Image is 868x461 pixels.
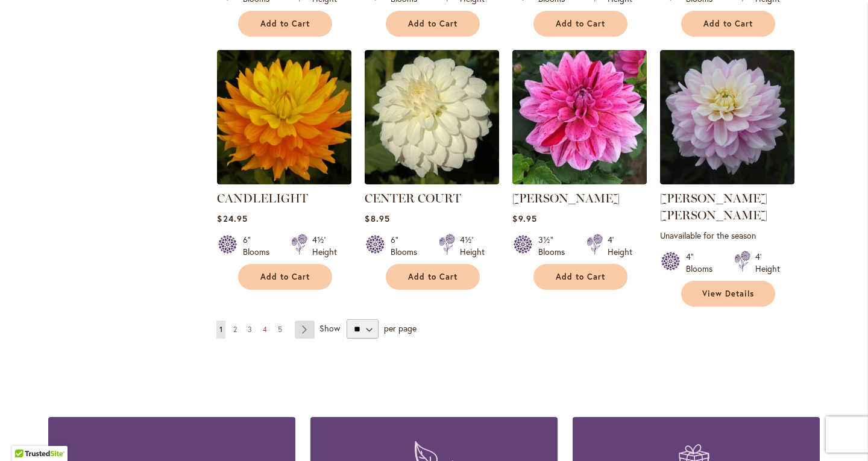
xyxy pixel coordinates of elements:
[391,234,424,258] div: 6" Blooms
[260,321,270,339] a: 4
[233,325,237,334] span: 2
[230,321,240,339] a: 2
[681,11,775,37] button: Add to Cart
[686,251,720,275] div: 4" Blooms
[312,234,337,258] div: 4½' Height
[384,322,417,334] span: per page
[755,251,780,275] div: 4' Height
[263,325,267,334] span: 4
[512,50,647,184] img: CHA CHING
[365,191,461,205] a: CENTER COURT
[319,322,340,334] span: Show
[278,325,282,334] span: 5
[460,234,485,258] div: 4½' Height
[660,191,767,222] a: [PERSON_NAME] [PERSON_NAME]
[533,264,627,290] button: Add to Cart
[365,213,389,224] span: $8.95
[533,11,627,37] button: Add to Cart
[556,272,605,282] span: Add to Cart
[660,50,794,184] img: Charlotte Mae
[217,191,308,205] a: CANDLELIGHT
[243,234,277,258] div: 6" Blooms
[386,264,480,290] button: Add to Cart
[365,50,499,184] img: CENTER COURT
[660,175,794,187] a: Charlotte Mae
[386,11,480,37] button: Add to Cart
[681,281,775,307] a: View Details
[275,321,285,339] a: 5
[219,325,222,334] span: 1
[556,19,605,29] span: Add to Cart
[9,418,43,452] iframe: Launch Accessibility Center
[608,234,632,258] div: 4' Height
[408,19,458,29] span: Add to Cart
[248,325,252,334] span: 3
[245,321,255,339] a: 3
[512,175,647,187] a: CHA CHING
[217,50,351,184] img: CANDLELIGHT
[703,19,753,29] span: Add to Cart
[238,11,332,37] button: Add to Cart
[702,289,754,299] span: View Details
[217,213,247,224] span: $24.95
[260,19,310,29] span: Add to Cart
[512,213,536,224] span: $9.95
[365,175,499,187] a: CENTER COURT
[260,272,310,282] span: Add to Cart
[512,191,620,205] a: [PERSON_NAME]
[217,175,351,187] a: CANDLELIGHT
[660,230,794,241] p: Unavailable for the season
[538,234,572,258] div: 3½" Blooms
[238,264,332,290] button: Add to Cart
[408,272,458,282] span: Add to Cart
